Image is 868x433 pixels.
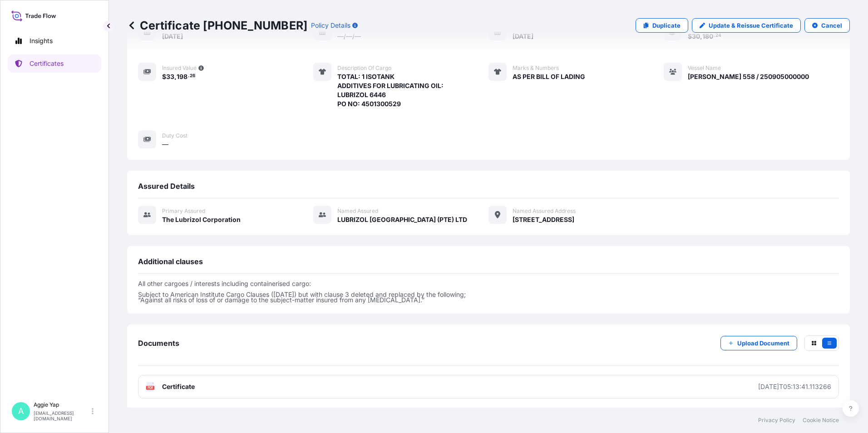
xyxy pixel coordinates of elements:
[337,215,467,224] span: LUBRIZOL [GEOGRAPHIC_DATA] (PTE) LTD
[30,59,64,68] p: Certificates
[688,64,721,72] span: Vessel Name
[337,64,391,72] span: Description of cargo
[8,54,101,73] a: Certificates
[821,21,842,30] p: Cancel
[148,386,153,389] text: PDF
[758,382,831,391] div: [DATE]T05:13:41.113266
[513,215,574,224] span: [STREET_ADDRESS]
[138,182,195,191] span: Assured Details
[188,74,189,78] span: .
[162,215,241,224] span: The Lubrizol Corporation
[138,257,203,266] span: Additional clauses
[636,18,688,33] a: Duplicate
[692,18,801,33] a: Update & Reissue Certificate
[513,64,559,72] span: Marks & Numbers
[174,74,177,80] span: ,
[737,339,789,348] p: Upload Document
[162,382,195,391] span: Certificate
[138,375,839,399] a: PDFCertificate[DATE]T05:13:41.113266
[127,18,307,33] p: Certificate [PHONE_NUMBER]
[162,132,187,139] span: Duty Cost
[337,72,444,108] span: TOTAL: 1 ISOTANK ADDITIVES FOR LUBRICATING OIL: LUBRIZOL 6446 PO NO: 4501300529
[162,140,168,149] span: —
[513,72,585,81] span: AS PER BILL OF LADING
[709,21,793,30] p: Update & Reissue Certificate
[177,74,187,80] span: 198
[804,18,850,33] button: Cancel
[803,417,839,424] a: Cookie Notice
[162,207,205,215] span: Primary assured
[34,401,90,408] p: Aggie Yap
[162,64,197,72] span: Insured Value
[758,417,795,424] a: Privacy Policy
[30,36,53,45] p: Insights
[190,74,195,78] span: 26
[138,339,179,348] span: Documents
[162,74,166,80] span: $
[138,281,839,303] p: All other cargoes / interests including containerised cargo: Subject to American Institute Cargo ...
[652,21,681,30] p: Duplicate
[311,21,350,30] p: Policy Details
[720,336,797,350] button: Upload Document
[337,207,378,215] span: Named Assured
[166,74,174,80] span: 33
[18,407,24,416] span: A
[8,32,101,50] a: Insights
[34,410,90,421] p: [EMAIL_ADDRESS][DOMAIN_NAME]
[688,72,809,81] span: [PERSON_NAME] 558 / 250905000000
[513,207,576,215] span: Named Assured Address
